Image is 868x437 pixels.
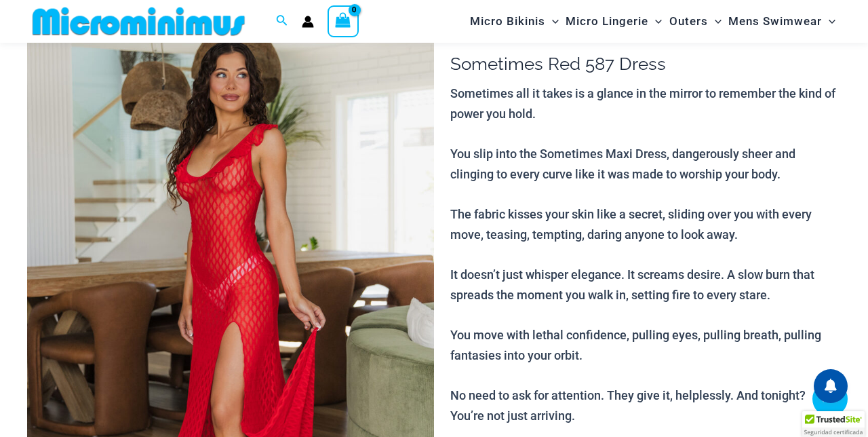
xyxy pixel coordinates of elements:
[728,4,822,39] span: Mens Swimwear
[648,4,662,39] span: Menu Toggle
[27,6,250,37] img: MM SHOP LOGO FLAT
[822,4,835,39] span: Menu Toggle
[450,54,841,75] h1: Sometimes Red 587 Dress
[562,4,665,39] a: Micro LingerieMenu ToggleMenu Toggle
[276,13,288,30] a: Search icon link
[802,411,865,437] div: TrustedSite Certified
[467,4,562,39] a: Micro BikinisMenu ToggleMenu Toggle
[545,4,559,39] span: Menu Toggle
[328,5,359,37] a: View Shopping Cart, empty
[566,4,648,39] span: Micro Lingerie
[666,4,725,39] a: OutersMenu ToggleMenu Toggle
[470,4,545,39] span: Micro Bikinis
[669,4,708,39] span: Outers
[725,4,839,39] a: Mens SwimwearMenu ToggleMenu Toggle
[465,2,841,41] nav: Site Navigation
[302,16,314,28] a: Account icon link
[708,4,722,39] span: Menu Toggle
